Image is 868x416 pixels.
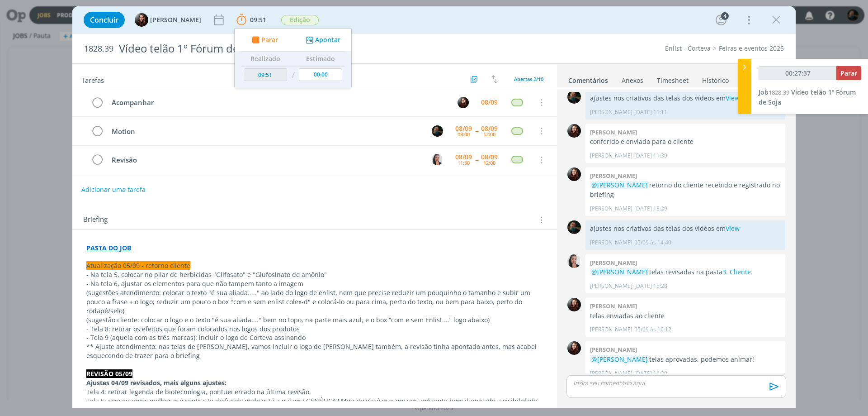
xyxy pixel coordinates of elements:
span: Vídeo telão 1º Fórum de Soja [759,88,856,106]
strong: Ajustes 04/09 revisados, mais alguns ajustes: [86,378,226,387]
b: [PERSON_NAME] [590,172,637,180]
button: M [430,124,444,138]
th: Realizado [241,52,289,66]
button: 09:51 [234,13,269,27]
button: Parar [249,35,278,45]
div: 08/09 [455,125,472,132]
span: (sugestões atendimento: colocar o texto "é sua aliada....." ao lado do logo de enlist, nem que pr... [86,288,532,315]
img: E [567,167,581,181]
p: ajustes nos criativos das telas dos vídeos em [590,94,781,103]
p: [PERSON_NAME] [590,205,632,213]
p: [PERSON_NAME] [590,239,632,247]
a: Feiras e eventos 2025 [719,44,784,53]
img: E [135,13,148,27]
ul: 09:51 [234,28,352,88]
div: 08/09 [481,154,498,160]
span: [DATE] 16:29 [634,369,667,378]
a: Job1828.39Vídeo telão 1º Fórum de Soja [759,88,856,106]
div: Anexos [622,76,643,85]
div: dialog [72,6,796,408]
div: Motion [108,126,423,137]
span: Atualização 05/09 - retorno cliente [86,261,190,270]
div: Vídeo telão 1º Fórum de Soja [115,38,489,60]
b: [PERSON_NAME] [590,302,637,310]
b: [PERSON_NAME] [590,345,637,354]
span: Abertas 2/10 [514,76,543,82]
span: Parar [261,37,278,43]
img: E [567,124,581,138]
button: Concluir [84,12,125,28]
a: 3. Cliente [722,268,751,276]
div: 12:00 [483,160,495,165]
img: arrow-down-up.svg [491,75,498,83]
button: Adicionar uma tarefa [81,182,146,198]
p: telas aprovadas, podemos animar! [590,355,781,364]
span: (sugestão cliente: colocar o logo e o texto "é sua aliada...." bem no topo, na parte mais azul, e... [86,316,490,324]
p: Tela 5: conseguimos melhorar o contraste do fundo onde está a palavra GENÉTICA? Meu receio é que ... [86,397,543,415]
span: 1828.39 [84,44,113,54]
span: 05/09 às 14:40 [634,239,671,247]
div: 4 [721,12,729,20]
b: [PERSON_NAME] [590,258,637,267]
img: C [567,254,581,268]
div: 08/09 [481,99,498,105]
a: Comentários [568,72,609,85]
a: View [726,224,740,233]
td: / [289,66,297,85]
span: Edição [281,15,319,25]
div: 12:00 [483,132,495,137]
p: conferido e enviado para o cliente [590,137,781,146]
span: 1828.39 [769,88,789,96]
img: E [458,97,469,108]
a: Timesheet [656,72,689,85]
button: 4 [714,13,728,27]
span: Briefing [83,214,108,226]
span: -- [475,157,478,163]
div: 08/09 [481,125,498,132]
img: M [432,125,443,137]
button: E[PERSON_NAME] [135,13,201,27]
span: - Na tela 6, ajustar os elementos para que não tampem tanto a imagem [86,279,303,288]
p: [PERSON_NAME] [590,369,632,378]
div: 08/09 [455,154,472,160]
span: 05/09 às 16:12 [634,325,671,334]
img: M [567,90,581,104]
img: M [567,220,581,234]
button: E [456,96,470,109]
a: Enlist - Corteva [665,44,711,53]
p: [PERSON_NAME] [590,152,632,160]
span: - Tela 8: retirar os efeitos que foram colocados nos logos dos produtos [86,325,300,333]
p: ** Ajuste atendimento: nas telas de [PERSON_NAME], vamos incluir o logo de [PERSON_NAME] também, ... [86,342,543,360]
p: telas enviadas ao cliente [590,311,781,320]
span: [DATE] 13:29 [634,205,667,213]
p: [PERSON_NAME] [590,108,632,116]
span: [PERSON_NAME] [150,17,201,23]
p: Tela 4: retirar legenda de biotecnologia, pontuei errado na última revisão. [86,387,543,397]
img: C [432,154,443,165]
button: Apontar [303,35,341,45]
a: Histórico [702,72,729,85]
span: @[PERSON_NAME] [591,355,648,363]
span: Concluir [90,16,118,24]
span: - Tela 9 (aquela com as três marcas): incluir o logo de Corteva assinando [86,333,306,342]
b: [PERSON_NAME] [590,128,637,136]
p: ajustes nos criativos das telas dos vídeos em [590,224,781,233]
span: 09:51 [250,15,266,24]
img: E [567,341,581,355]
span: -- [475,128,478,134]
p: [PERSON_NAME] [590,325,632,334]
span: Parar [840,69,857,77]
span: @[PERSON_NAME] [591,268,648,276]
button: Edição [281,14,319,26]
img: E [567,298,581,311]
th: Estimado [297,52,344,66]
p: [PERSON_NAME] [590,282,632,290]
button: Parar [836,66,861,80]
p: telas revisadas na pasta . [590,268,781,277]
strong: PASTA DO JOB [86,244,131,252]
span: @[PERSON_NAME] [591,181,648,189]
span: Tarefas [81,74,104,85]
strong: REVISÃO 05/09 [86,369,132,378]
a: View [726,94,740,102]
span: - Na tela 5, colocar no pilar de herbicidas "Glifosato" e "Glufosinato de amônio" [86,270,327,279]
